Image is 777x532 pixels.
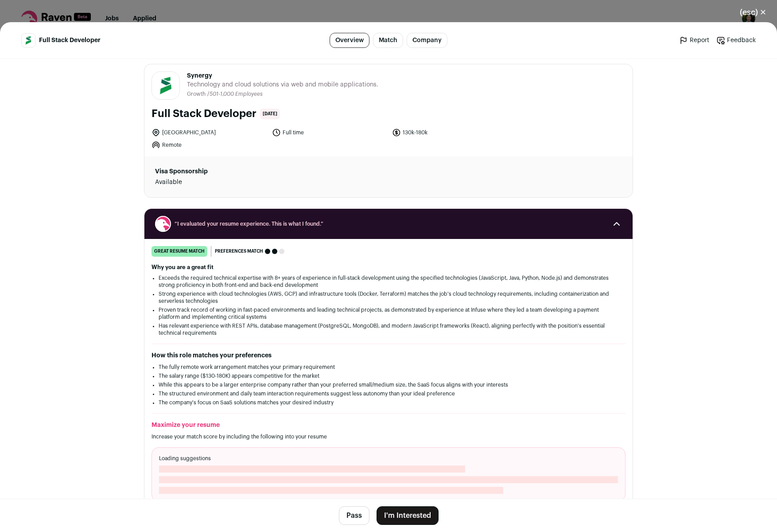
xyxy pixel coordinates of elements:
li: While this appears to be a larger enterprise company rather than your preferred small/medium size... [159,381,618,388]
li: The structured environment and daily team interaction requirements suggest less autonomy than you... [159,390,618,397]
li: Proven track record of working in fast-paced environments and leading technical projects, as demo... [159,306,618,321]
a: Overview [330,33,369,48]
li: Full time [272,128,387,137]
p: Increase your match score by including the following into your resume [152,433,625,440]
h1: Full Stack Developer [152,107,256,121]
dt: Visa Sponsorship [155,167,311,176]
span: 501-1,000 Employees [210,91,263,97]
button: I'm Interested [377,506,439,525]
img: 8222cb0a0d02254238a2aaeed9b7372b28b1b5603bdd3501a1f5289d2ebba6af.jpg [22,34,35,47]
span: Synergy [187,71,378,80]
a: Match [373,33,403,48]
span: Full Stack Developer [39,36,101,45]
li: / [207,91,263,98]
span: “I evaluated your resume experience. This is what I found.” [175,220,602,227]
div: great resume match [152,246,207,257]
h2: Why you are a great fit [152,264,625,271]
li: The fully remote work arrangement matches your primary requirement [159,364,618,371]
li: The salary range ($130-180K) appears competitive for the market [159,372,618,379]
li: Growth [187,91,207,98]
button: Close modal [729,3,777,22]
div: Loading suggestions [152,447,625,501]
li: The company's focus on SaaS solutions matches your desired industry [159,399,618,406]
button: Pass [339,506,369,525]
a: Feedback [716,36,756,45]
img: 8222cb0a0d02254238a2aaeed9b7372b28b1b5603bdd3501a1f5289d2ebba6af.jpg [152,72,179,99]
li: [GEOGRAPHIC_DATA] [152,128,267,137]
li: 130k-180k [392,128,507,137]
h2: How this role matches your preferences [152,351,625,360]
li: Has relevant experience with REST APIs, database management (PostgreSQL, MongoDB), and modern Jav... [159,322,618,336]
dd: Available [155,178,311,187]
span: Technology and cloud solutions via web and mobile applications. [187,80,378,89]
li: Strong experience with cloud technologies (AWS, GCP) and infrastructure tools (Docker, Terraform)... [159,290,618,305]
li: Exceeds the required technical expertise with 8+ years of experience in full-stack development us... [159,274,618,289]
a: Company [407,33,447,48]
span: Preferences match [215,247,263,256]
span: [DATE] [260,109,280,119]
h2: Maximize your resume [152,421,625,430]
li: Remote [152,141,267,149]
a: Report [679,36,709,45]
